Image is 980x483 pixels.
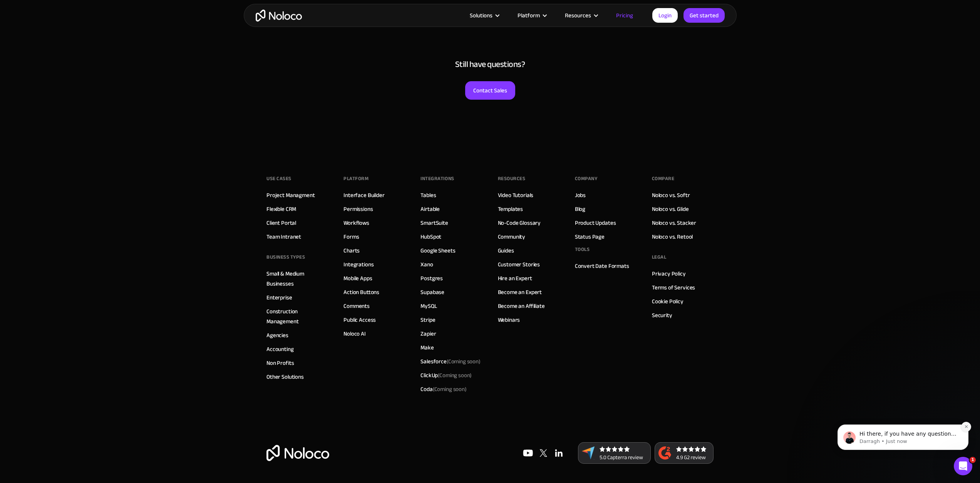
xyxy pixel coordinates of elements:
a: Status Page [575,232,605,242]
a: Security [652,310,672,320]
a: Small & Medium Businesses [266,269,328,289]
a: Forms [343,232,359,242]
a: Terms of Services [652,282,695,292]
a: Login [652,8,678,23]
a: Team Intranet [266,232,301,242]
a: Xano [420,259,433,269]
div: BUSINESS TYPES [266,251,305,263]
a: Noloco AI [343,329,366,339]
a: Become an Expert [498,287,542,297]
div: Salesforce [420,356,481,366]
a: Flexible CRM [266,204,296,214]
a: Stripe [420,315,435,325]
a: Enterprise [266,292,292,303]
p: Hi there, if you have any questions about our pricing, just let us know! [GEOGRAPHIC_DATA] [34,54,133,62]
a: Integrations [343,259,374,269]
a: Video Tutorials [498,190,534,200]
a: Interface Builder [343,190,384,200]
a: Blog [575,204,585,214]
a: Project Managment [266,190,315,200]
a: Product Updates [575,218,616,228]
a: SmartSuite [420,218,448,228]
a: HubSpot [420,232,441,242]
a: Supabase [420,287,444,297]
a: Other Solutions [266,372,304,382]
a: Customer Stories [498,259,540,269]
a: Agencies [266,330,288,340]
a: Webinars [498,315,520,325]
a: Comments [343,301,370,311]
div: Resources [498,173,526,184]
a: Noloco vs. Stacker [652,218,696,228]
a: Guides [498,246,514,256]
a: Community [498,232,526,242]
a: Noloco vs. Retool [652,232,693,242]
div: Solutions [470,10,493,20]
p: Message from Darragh, sent Just now [34,62,133,69]
a: home [256,10,302,22]
div: Coda [420,384,466,394]
a: Workflows [343,218,369,228]
a: Cookie Policy [652,296,683,306]
a: Convert Date Formats [575,261,629,271]
div: Use Cases [266,173,291,184]
a: No-Code Glossary [498,218,541,228]
span: (Coming soon) [438,370,472,381]
a: Non Profits [266,358,294,368]
a: Become an Affiliate [498,301,545,311]
iframe: Intercom notifications message [826,376,980,462]
a: Charts [343,246,360,256]
div: Company [575,173,598,184]
a: Zapier [420,329,436,339]
a: Postgres [420,273,443,283]
a: Public Access [343,315,376,325]
div: Resources [555,10,606,20]
a: Make [420,343,434,353]
a: Jobs [575,190,586,200]
span: (Coming soon) [447,356,481,367]
div: Platform [518,10,540,20]
div: Resources [565,10,591,20]
div: message notification from Darragh, Just now. Hi there, if you have any questions about our pricin... [12,48,142,74]
span: 1 [970,457,976,463]
img: Profile image for Darragh [17,55,30,68]
button: Dismiss notification [135,46,145,56]
div: Tools [575,244,590,255]
a: Get started [683,8,725,23]
div: Platform [508,10,555,20]
a: Noloco vs. Softr [652,190,690,200]
a: Google Sheets [420,246,455,256]
a: Client Portal [266,218,296,228]
a: Permissions [343,204,373,214]
a: Action Buttons [343,287,379,297]
div: ClickUp [420,370,472,380]
a: Construction Management [266,306,328,326]
div: Legal [652,251,667,263]
a: Tables [420,190,436,200]
div: Compare [652,173,675,184]
div: Solutions [460,10,508,20]
a: Templates [498,204,523,214]
span: (Coming soon) [433,384,467,394]
div: INTEGRATIONS [420,173,454,184]
a: Contact Sales [465,81,515,100]
iframe: Intercom live chat [954,457,972,475]
a: Hire an Expert [498,273,532,283]
h4: Still have questions? [251,59,729,70]
a: Airtable [420,204,440,214]
a: Noloco vs. Glide [652,204,689,214]
a: Accounting [266,344,294,354]
a: Mobile Apps [343,273,372,283]
div: Platform [343,173,369,184]
a: Pricing [606,10,643,20]
a: Privacy Policy [652,269,686,279]
a: MySQL [420,301,437,311]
